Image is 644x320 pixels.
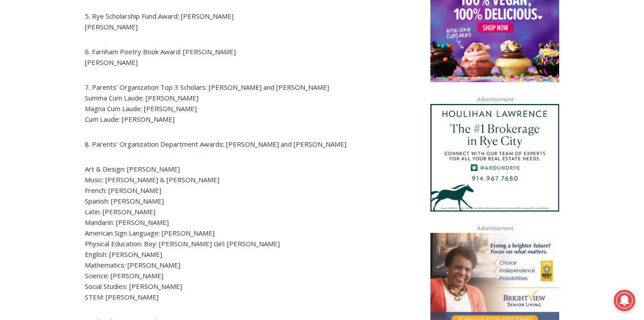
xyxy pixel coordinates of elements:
[93,26,124,73] div: Birds of Prey: Falcon and hawk demos
[0,88,128,111] a: [PERSON_NAME] Read Sanctuary Fall Fest: [DATE]
[430,104,559,212] img: Houlihan Lawrence The #1 Brokerage in Rye City
[232,88,412,108] span: Intern @ [DOMAIN_NAME]
[99,75,101,84] div: /
[468,95,522,104] span: Advertisement
[85,82,407,124] p: 7. Parents’ Organization Top 3 Scholars: [PERSON_NAME] and [PERSON_NAME] Summa Cum Laude: [PERSON...
[224,0,420,86] div: "The first chef I interviewed talked about coming to [GEOGRAPHIC_DATA] from [GEOGRAPHIC_DATA] in ...
[214,86,430,111] a: Intern @ [DOMAIN_NAME]
[85,164,407,302] p: Art & Design: [PERSON_NAME] Music: [PERSON_NAME] & [PERSON_NAME] French: [PERSON_NAME] Spanish: [...
[85,11,407,32] p: 5. Rye Scholarship Fund Award: [PERSON_NAME] [PERSON_NAME]
[468,224,522,232] span: Advertisement
[7,89,114,110] h4: [PERSON_NAME] Read Sanctuary Fall Fest: [DATE]
[85,139,407,149] p: 8. Parents’ Organization Department Awards: [PERSON_NAME] and [PERSON_NAME]
[85,46,407,68] p: 6. Farnham Poetry Book Award: [PERSON_NAME] [PERSON_NAME]
[93,75,97,84] div: 2
[103,75,107,84] div: 6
